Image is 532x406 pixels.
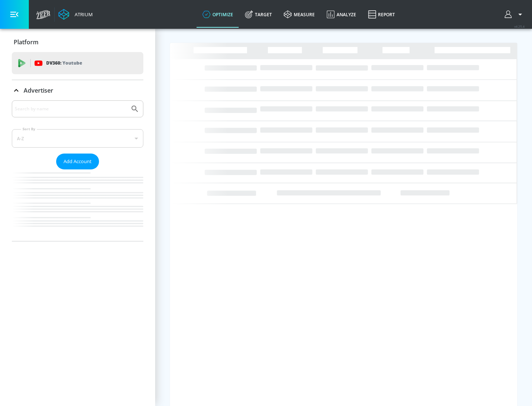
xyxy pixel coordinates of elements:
div: A-Z [12,129,143,148]
div: Platform [12,32,143,52]
button: Add Account [56,154,99,169]
div: Advertiser [12,80,143,101]
div: Advertiser [12,100,143,241]
p: Youtube [62,59,82,67]
span: v 4.25.4 [514,24,525,28]
p: DV360: [46,59,82,67]
p: Advertiser [24,86,53,94]
div: DV360: Youtube [12,52,143,74]
div: Atrium [72,11,93,18]
a: measure [278,1,321,28]
a: Target [239,1,278,28]
a: Report [362,1,401,28]
input: Search by name [15,104,127,114]
p: Platform [14,38,38,46]
label: Sort By [21,127,37,131]
span: Add Account [64,157,92,166]
a: Atrium [58,9,93,20]
a: Analyze [321,1,362,28]
nav: list of Advertiser [12,169,143,241]
a: optimize [197,1,239,28]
